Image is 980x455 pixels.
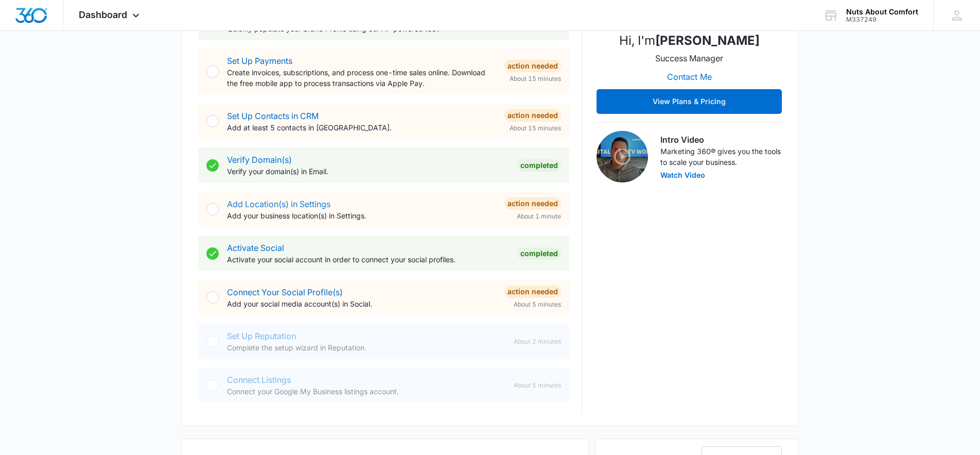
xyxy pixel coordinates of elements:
span: About 1 minute [517,212,561,221]
a: Verify Domain(s) [227,155,292,165]
div: Action Needed [504,60,561,72]
p: Connect your Google My Business listings account. [227,386,505,397]
a: Set Up Payments [227,56,292,66]
p: Verify your domain(s) in Email. [227,166,509,177]
span: About 5 minutes [514,381,561,390]
span: About 2 minutes [514,337,561,346]
a: Activate Social [227,243,284,253]
a: Add Location(s) in Settings [227,199,330,209]
span: About 15 minutes [510,74,561,83]
a: Set Up Contacts in CRM [227,111,319,121]
p: Create invoices, subscriptions, and process one-time sales online. Download the free mobile app t... [227,67,496,89]
p: Hi, I'm [619,31,760,50]
button: View Plans & Pricing [597,89,782,114]
p: Add your business location(s) in Settings. [227,210,496,221]
p: Activate your social account in order to connect your social profiles. [227,254,509,265]
span: Dashboard [79,9,127,20]
img: Intro Video [597,131,648,182]
p: Success Manager [655,52,723,64]
button: Watch Video [660,172,705,179]
div: Completed [517,247,561,260]
strong: [PERSON_NAME] [655,33,760,48]
div: account id [846,16,918,23]
div: account name [846,8,918,16]
a: Connect Your Social Profile(s) [227,287,343,297]
span: About 5 minutes [514,300,561,309]
button: Contact Me [657,64,722,89]
p: Marketing 360® gives you the tools to scale your business. [660,146,782,167]
p: Complete the setup wizard in Reputation. [227,342,505,353]
p: Add at least 5 contacts in [GEOGRAPHIC_DATA]. [227,122,496,133]
div: Completed [517,159,561,172]
h3: Intro Video [660,133,782,146]
div: Action Needed [504,109,561,122]
div: Action Needed [504,197,561,210]
div: Action Needed [504,285,561,298]
span: About 15 minutes [510,124,561,133]
p: Add your social media account(s) in Social. [227,298,496,309]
